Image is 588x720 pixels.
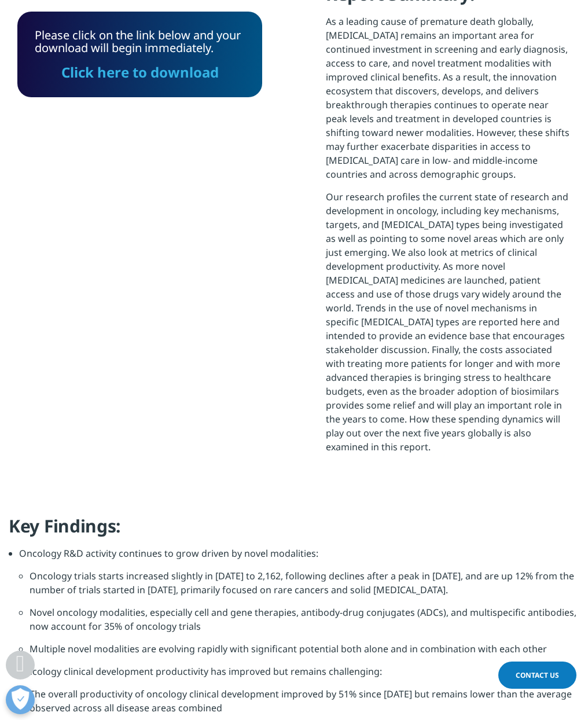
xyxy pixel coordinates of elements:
[30,642,579,664] li: Multiple novel modalities are evolving rapidly with significant potential both alone and in combi...
[9,515,579,546] h4: Key Findings:
[498,662,576,689] a: Contact Us
[35,29,245,80] div: Please click on the link below and your download will begin immediately.
[326,14,571,190] p: As a leading cause of premature death globally, [MEDICAL_DATA] remains an important area for cont...
[61,63,219,82] a: Click here to download
[30,569,579,605] li: Oncology trials starts increased slightly in [DATE] to 2,162, following declines after a peak in ...
[326,190,571,462] p: Our research profiles the current state of research and development in oncology, including key me...
[19,546,579,569] li: Oncology R&D activity continues to grow driven by novel modalities:
[6,685,35,714] button: Open Preferences
[19,664,579,687] li: Oncology clinical development productivity has improved but remains challenging:
[30,605,579,642] li: Novel oncology modalities, especially cell and gene therapies, antibody-drug conjugates (ADCs), a...
[516,670,559,680] span: Contact Us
